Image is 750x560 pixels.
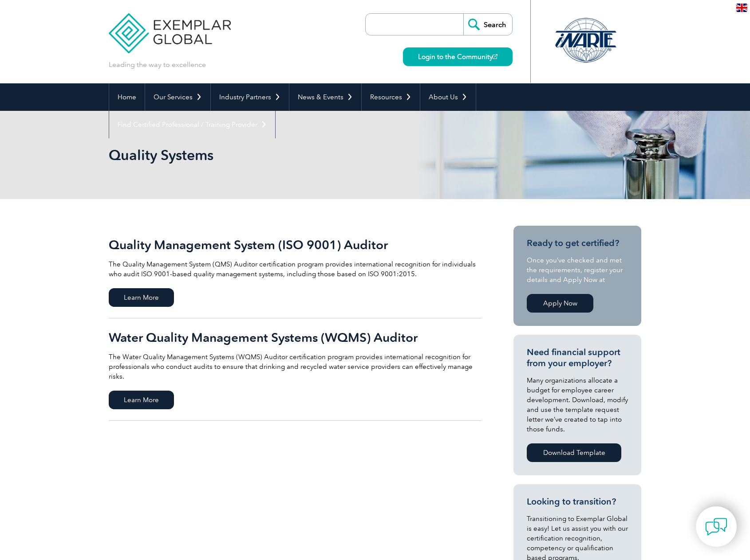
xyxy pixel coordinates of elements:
p: Leading the way to excellence [109,60,206,70]
h1: Quality Systems [109,146,450,164]
h3: Looking to transition? [527,496,628,507]
a: Resources [362,83,420,111]
img: contact-chat.png [705,516,727,538]
p: The Water Quality Management Systems (WQMS) Auditor certification program provides international ... [109,352,482,381]
a: Home [109,83,145,111]
a: Find Certified Professional / Training Provider [109,111,275,138]
a: News & Events [289,83,361,111]
img: en [736,4,747,12]
input: Search [463,14,512,35]
a: Quality Management System (ISO 9001) Auditor The Quality Management System (QMS) Auditor certific... [109,226,482,318]
p: Many organizations allocate a budget for employee career development. Download, modify and use th... [527,376,628,434]
a: Download Template [527,443,621,462]
a: Industry Partners [211,83,289,111]
h3: Need financial support from your employer? [527,347,628,369]
p: The Quality Management System (QMS) Auditor certification program provides international recognit... [109,259,482,279]
a: About Us [420,83,476,111]
span: Learn More [109,288,174,307]
a: Apply Now [527,294,593,313]
p: Once you’ve checked and met the requirements, register your details and Apply Now at [527,255,628,285]
a: Water Quality Management Systems (WQMS) Auditor The Water Quality Management Systems (WQMS) Audit... [109,318,482,421]
a: Login to the Community [403,47,513,66]
img: open_square.png [493,54,497,59]
span: Learn More [109,391,174,409]
h2: Water Quality Management Systems (WQMS) Auditor [109,330,482,345]
h2: Quality Management System (ISO 9001) Auditor [109,238,482,252]
a: Our Services [145,83,210,111]
h3: Ready to get certified? [527,238,628,249]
